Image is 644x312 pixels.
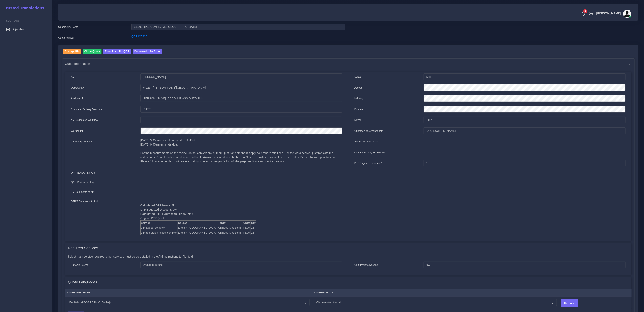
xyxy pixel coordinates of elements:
label: Opportunity [71,86,84,90]
label: DTPM Comments to AM [71,200,98,203]
th: Source [178,220,218,225]
input: pm [140,95,342,102]
td: Chinese (traditional) [218,230,243,235]
label: Client requirements [71,140,93,143]
label: Domain [354,108,363,111]
label: Quote Number [58,36,74,40]
label: Opportunity Name [58,25,78,29]
td: English ([GEOGRAPHIC_DATA]) [178,225,218,230]
td: dtp_recreation_sfiles_complex [140,230,178,235]
img: avatar [623,10,631,18]
div: Quote information [62,59,635,69]
label: DTP Sugested Discount % [354,161,384,165]
label: AM Suggested Workflow [71,118,98,122]
h4: Required Services [68,246,98,250]
td: dtp_adobe_complex [140,225,178,230]
input: Download LSA Excel [133,49,162,54]
th: Units [243,220,251,225]
a: [PERSON_NAME]avatar [594,10,633,18]
a: QAR125336 [131,35,147,38]
label: Wordcount [71,129,83,133]
label: Driver [354,118,361,122]
a: 1 [580,12,587,16]
input: Change PM [63,49,81,54]
span: Quote information [65,61,90,66]
p: [DATE] 9:45am estimate requested. T+E+P [DATE] 9:45am estimate due. For the measurements on the r... [140,138,342,164]
h2: Trusted Translations [1,6,44,10]
span: [PERSON_NAME] [596,12,621,15]
span: Sections [6,19,20,22]
input: Clone Quote [83,49,102,54]
label: Editable Source [71,263,89,267]
label: Quotation documents path [354,129,383,133]
label: QAR Review Sent by [71,180,94,184]
th: Language To [312,289,559,297]
label: Status [354,75,361,79]
label: Assigned To [71,97,85,100]
a: Trusted Translations [1,5,44,12]
label: AM [71,75,75,79]
th: Service [140,220,178,225]
td: English ([GEOGRAPHIC_DATA]) [178,230,218,235]
span: 1 [583,9,587,13]
td: Page [243,225,251,230]
th: Language From [65,289,312,297]
label: Comments for QAR Review [354,151,385,154]
a: Quotes [3,25,49,34]
label: Account [354,86,363,90]
span: Quotes [13,27,25,31]
th: Qty [251,220,256,225]
p: Select main service required, other services must be be detailed in the AM instructions to PM field. [68,254,629,259]
label: PM Comments to AM [71,190,94,194]
label: Certifications Needed [354,263,378,267]
div: DTP Sugested Discount: 0% Original DTP Quote: [137,199,345,236]
label: Customer Delivery Deadline [71,108,102,111]
td: 16 [251,230,256,235]
label: AM instructions to PM [354,140,379,143]
td: Chinese (traditional) [218,225,243,230]
input: Download PM QAR [103,49,131,54]
td: 16 [251,225,256,230]
label: QAR Review Analysis [71,171,95,175]
label: Industry [354,97,363,100]
th: Target [218,220,243,225]
b: Calculated DTP Hours: 5 [140,204,174,207]
b: Calculated DTP Hours with Discount: 5 [140,212,194,216]
input: Remove [561,299,578,307]
td: Page [243,230,251,235]
h4: Quote Languages [68,280,97,285]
